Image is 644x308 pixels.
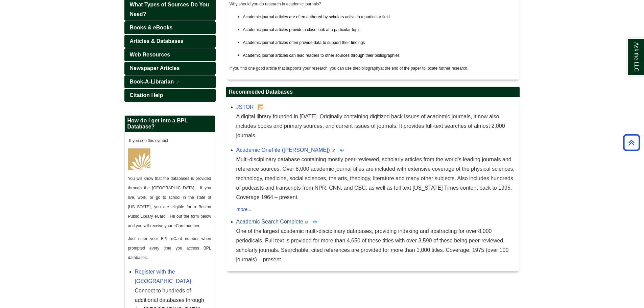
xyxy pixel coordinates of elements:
a: Back to Top [621,138,642,147]
span: If you see this symbol [128,138,168,143]
span: If you find one good article that supports your research, you can use the at the end of the paper... [230,66,469,71]
span: Citation Help [130,92,163,98]
a: Articles & Databases [124,35,216,48]
span: Academic journal articles provide a close look at a particular topic [243,27,361,32]
img: Boston Public Library Logo [128,148,150,170]
i: This link opens in a new window [175,81,180,84]
a: Books & eBooks [124,21,216,34]
span: Book-A-Librarian [130,79,174,85]
span: Why should you do research in academic journals? [230,2,321,6]
a: JSTOR [236,104,254,110]
a: Register with the [GEOGRAPHIC_DATA] [135,269,191,284]
a: Web Resources [124,48,216,61]
p: One of the largest academic multi-disciplinary databases, providing indexing and abstracting for ... [236,227,516,264]
h2: Recommeded Databases [226,87,520,97]
span: Just enter your BPL eCard number when prompted every time you access BPL databases. [128,236,211,260]
span: Web Resources [130,52,170,57]
img: Boston Public Library [258,104,263,110]
i: This link opens in a new window [331,149,335,152]
p: Multi-disciplinary database containing mostly peer-reviewed, scholarly articles from the world's ... [236,155,516,202]
span: Academic journal articles can lead readers to other sources through their bibliographies [243,53,400,58]
span: You will know that the databases is provided through the [GEOGRAPHIC_DATA]. If you live, work, or... [128,176,211,228]
a: Academic OneFile ([PERSON_NAME]) [236,147,330,153]
span: Articles & Databases [130,38,184,44]
div: A digital library founded in [DATE]. Originally containing digitized back issues of academic jour... [236,112,516,140]
h2: How do I get into a BPL Database? [125,116,215,132]
a: Academic Search Complete [236,219,303,224]
span: bibliography [358,66,380,71]
img: Peer Reviewed [339,147,344,153]
a: Citation Help [124,89,216,102]
img: Peer Reviewed [312,219,318,224]
span: Newspaper Articles [130,65,180,71]
span: Books & eBooks [130,25,173,30]
button: more... [236,206,252,214]
span: What Types of Sources Do You Need? [130,2,209,17]
i: This link opens in a new window [305,221,309,224]
span: Academic journal articles are often authored by scholars active in a particular field [243,15,390,19]
a: Book-A-Librarian [124,75,216,88]
a: Newspaper Articles [124,62,216,75]
span: Academic journal articles often provide data to support their findings [243,40,365,45]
